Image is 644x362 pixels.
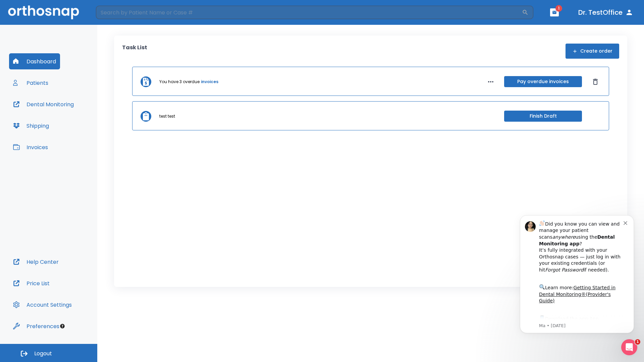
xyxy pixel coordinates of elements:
[29,111,89,123] a: App Store
[9,318,63,334] button: Preferences
[9,254,63,270] button: Help Center
[510,205,644,344] iframe: Intercom notifications message
[9,75,52,91] button: Patients
[122,44,147,59] p: Task List
[576,6,636,18] button: Dr. TestOffice
[9,297,76,313] button: Account Settings
[29,109,114,143] div: Download the app: | ​ Let us know if you need help getting started!
[29,118,114,124] p: Message from Ma, sent 2w ago
[590,76,601,87] button: Dismiss
[555,5,562,12] span: 1
[201,79,218,85] a: invoices
[9,96,78,112] button: Dental Monitoring
[9,139,52,155] button: Invoices
[504,76,582,87] button: Pay overdue invoices
[566,44,619,59] button: Create order
[159,113,175,119] p: test test
[34,350,52,357] span: Logout
[114,14,119,20] button: Dismiss notification
[621,339,637,355] iframe: Intercom live chat
[159,79,200,85] p: You have 3 overdue
[504,111,582,122] button: Finish Draft
[8,5,79,19] img: Orthosnap
[9,118,53,134] button: Shipping
[96,6,522,19] input: Search by Patient Name or Case #
[9,53,60,69] button: Dashboard
[59,323,65,329] div: Tooltip anchor
[635,339,640,345] span: 1
[9,275,54,291] button: Price List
